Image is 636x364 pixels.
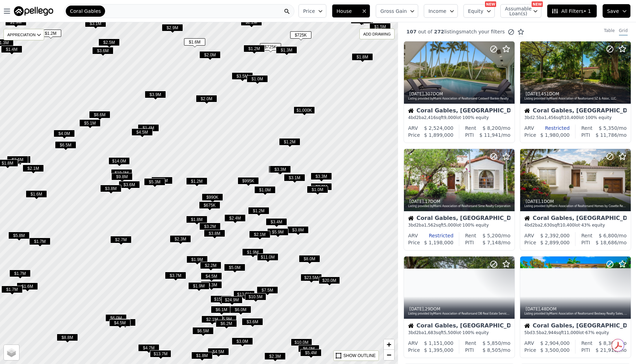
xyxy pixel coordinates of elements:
[188,282,209,292] div: $1.9M
[165,272,186,282] div: $3.7M
[111,169,132,176] span: $19.0M
[408,312,511,316] div: Listing provided by Miami Association of Realtors and DB Real Estate Services LLC
[524,215,530,221] img: House
[216,320,237,327] span: $6.2M
[380,8,407,15] span: Gross Gain
[301,274,322,284] div: $23.5M
[524,306,627,312] div: , 48 DOM
[352,53,373,63] div: $1.8M
[270,166,291,176] div: $3.3M
[410,92,424,96] time: 2025-08-11 15:13
[254,186,276,193] span: $1.0M
[192,327,214,337] div: $6.5M
[408,215,510,222] div: Coral Gables, [GEOGRAPHIC_DATA]
[311,173,332,180] span: $3.3M
[145,91,166,98] span: $3.9M
[311,183,332,190] span: $3.0M
[248,207,269,217] div: $1.2M
[270,166,291,173] span: $3.3M
[303,8,315,15] span: Price
[408,125,418,132] div: ARV
[210,295,232,306] div: $15.5M
[145,91,166,101] div: $3.9M
[201,272,222,280] span: $4.5M
[114,319,136,329] div: $2.7M
[534,125,570,132] div: Restricted
[110,236,132,246] div: $2.7M
[290,31,311,41] div: $725K
[524,232,534,239] div: ARV
[418,232,453,239] div: Restricted
[55,141,76,149] span: $6.5M
[483,233,501,238] span: $ 5,200
[199,223,221,230] span: $3.2M
[590,239,627,246] div: /mo
[369,23,391,33] div: $1.5M
[463,4,495,18] button: Equity
[408,232,418,239] div: ARV
[524,97,627,101] div: Listing provided by Miami Association of Realtors and SZ & Assoc, LLC.
[410,307,424,311] time: 2025-08-05 19:08
[336,8,359,15] span: House
[204,230,225,237] span: $3.8M
[105,314,127,324] div: $6.0M
[211,306,232,316] div: $6.1M
[465,239,474,246] div: PITI
[23,165,44,175] div: $2.1M
[444,115,455,120] span: 9,000
[540,240,570,245] span: $ 2,899,000
[424,240,454,245] span: $ 1,198,000
[294,106,315,117] div: $1,000K
[201,316,223,323] span: $2.1M
[1,46,22,56] div: $1.4M
[276,46,297,54] span: $1.3M
[424,330,436,335] span: 1,683
[269,166,290,173] span: $1.8M
[200,262,221,269] span: $2.2M
[267,228,288,238] div: $5.9M
[9,270,31,280] div: $1.7M
[404,41,514,143] a: [DATE],307DOMListing provided byMiami Association of Realtorsand Coldwell Banker RealtyHouseCoral...
[192,327,214,334] span: $6.5M
[428,8,446,15] span: Income
[186,256,208,263] span: $1.9M
[17,283,38,293] div: $1.6M
[17,283,38,290] span: $1.6M
[26,190,47,200] div: $1.6M
[204,230,225,240] div: $3.8M
[376,4,418,18] button: Gross Gain
[57,334,78,341] span: $8.8M
[200,262,221,272] div: $2.2M
[165,272,186,279] span: $3.7M
[483,240,501,245] span: $ 7,148
[199,201,220,212] div: $675K
[196,95,217,105] div: $2.0M
[40,30,61,40] div: $1.2M
[247,75,268,82] span: $1.0M
[201,281,222,291] div: $8.3M
[276,46,297,56] div: $1.3M
[188,282,209,290] span: $1.9M
[201,272,222,283] div: $4.5M
[249,231,270,241] div: $2.1M
[55,141,76,151] div: $6.5M
[215,315,237,323] span: $5.9M
[254,186,276,196] div: $1.0M
[211,306,232,313] span: $6.1M
[244,45,265,55] div: $1.2M
[424,4,458,18] button: Income
[284,174,305,184] div: $3.1M
[186,256,208,266] div: $1.9M
[221,296,243,303] span: $24.9M
[593,232,627,239] div: /mo
[408,323,510,330] div: Coral Gables, [GEOGRAPHIC_DATA]
[119,181,140,188] span: $3.6M
[564,330,579,335] span: 11,000
[520,41,630,143] a: [DATE],451DOMListing provided byMiami Association of Realtorsand SZ & Assoc, LLC.HouseCoral Gable...
[408,132,420,139] div: Price
[599,125,617,131] span: $ 5,350
[184,38,205,48] div: $1.6M
[199,51,221,58] span: $2.0M
[201,281,222,288] span: $8.3M
[242,318,263,328] div: $3.6M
